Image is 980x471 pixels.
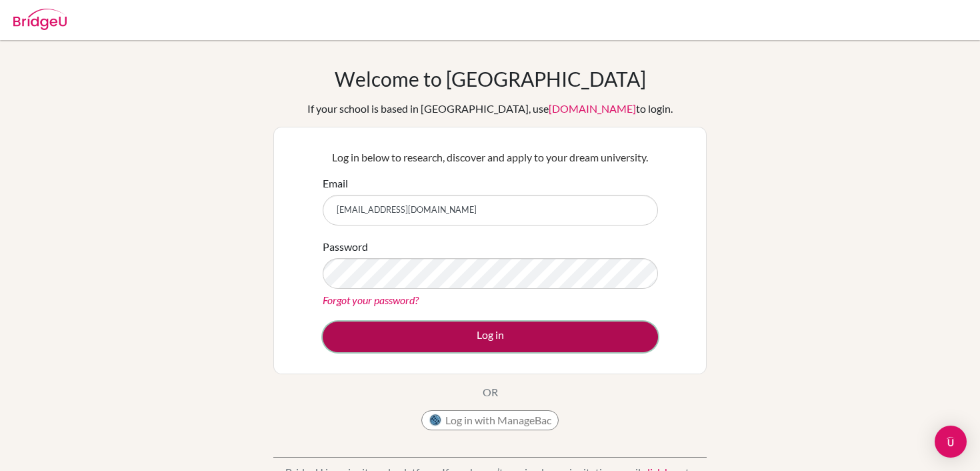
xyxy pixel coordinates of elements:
div: If your school is based in [GEOGRAPHIC_DATA], use to login. [307,101,673,117]
p: Log in below to research, discover and apply to your dream university. [323,149,658,165]
label: Password [323,239,368,255]
p: OR [483,384,498,400]
img: Bridge-U [13,9,67,30]
a: [DOMAIN_NAME] [549,102,636,115]
h1: Welcome to [GEOGRAPHIC_DATA] [335,67,646,91]
a: Forgot your password? [323,294,419,306]
button: Log in [323,322,658,352]
button: Log in with ManageBac [421,410,559,430]
label: Email [323,175,348,191]
div: Open Intercom Messenger [935,426,967,458]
